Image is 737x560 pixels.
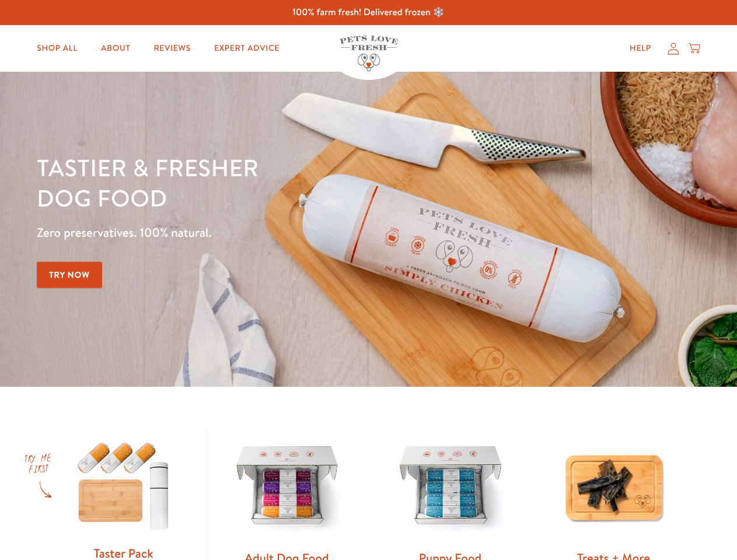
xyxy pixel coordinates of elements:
a: Reviews [144,37,200,60]
a: Expert Advice [205,37,289,60]
img: Pets Love Fresh [340,36,398,71]
a: Try Now [37,262,102,288]
a: Help [620,37,661,60]
a: About [92,37,139,60]
a: Shop All [27,37,87,60]
p: Zero preservatives. 100% natural. [37,222,479,243]
h1: Tastier & fresher dog food [37,152,479,213]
